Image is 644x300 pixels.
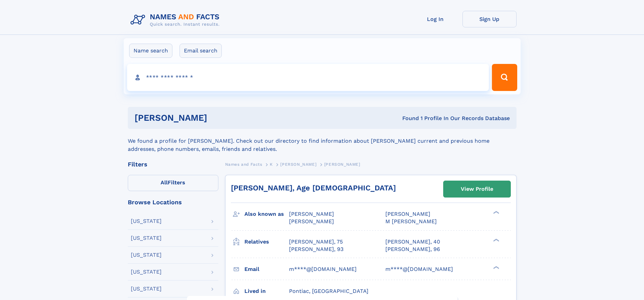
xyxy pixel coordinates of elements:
[385,246,440,253] a: [PERSON_NAME], 96
[128,129,517,153] div: We found a profile for [PERSON_NAME]. Check out our directory to find information about [PERSON_N...
[385,211,430,217] span: [PERSON_NAME]
[131,252,162,258] div: [US_STATE]
[444,181,510,197] a: View Profile
[128,199,218,205] div: Browse Locations
[244,236,289,248] h3: Relatives
[492,64,517,91] button: Search Button
[244,263,289,275] h3: Email
[462,11,517,27] a: Sign Up
[408,11,462,27] a: Log In
[131,286,162,292] div: [US_STATE]
[492,265,500,270] div: ❯
[280,162,316,167] span: [PERSON_NAME]
[180,44,222,58] label: Email search
[225,160,262,168] a: Names and Facts
[461,181,493,197] div: View Profile
[289,218,334,225] span: [PERSON_NAME]
[305,115,510,122] div: Found 1 Profile In Our Records Database
[492,210,500,215] div: ❯
[289,246,343,253] a: [PERSON_NAME], 93
[128,161,218,167] div: Filters
[385,218,437,225] span: M [PERSON_NAME]
[161,179,168,186] span: All
[127,64,489,91] input: search input
[324,162,360,167] span: [PERSON_NAME]
[244,285,289,297] h3: Lived in
[128,11,225,29] img: Logo Names and Facts
[492,238,500,242] div: ❯
[385,238,440,246] a: [PERSON_NAME], 40
[231,184,396,192] a: [PERSON_NAME], Age [DEMOGRAPHIC_DATA]
[129,44,172,58] label: Name search
[270,160,273,168] a: K
[244,208,289,220] h3: Also known as
[131,218,162,224] div: [US_STATE]
[270,162,273,167] span: K
[289,288,368,294] span: Pontiac, [GEOGRAPHIC_DATA]
[289,238,343,246] a: [PERSON_NAME], 75
[289,211,334,217] span: [PERSON_NAME]
[280,160,316,168] a: [PERSON_NAME]
[131,235,162,241] div: [US_STATE]
[128,175,218,191] label: Filters
[135,114,305,122] h1: [PERSON_NAME]
[131,269,162,275] div: [US_STATE]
